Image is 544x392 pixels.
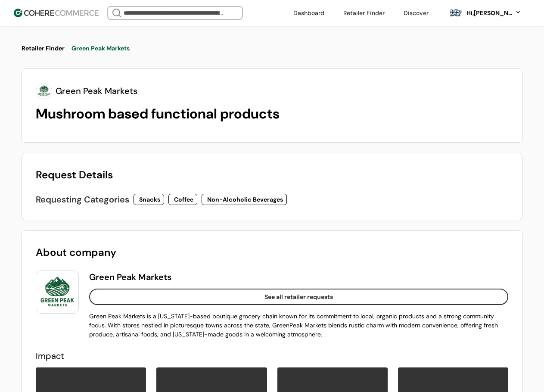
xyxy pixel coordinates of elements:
div: Snacks [139,195,160,204]
div: Green Peak Markets [89,271,171,283]
img: Cohere Logo [14,9,99,17]
div: Non-Alcoholic Beverages [207,195,283,204]
img: melting_forest_logo_227081_.png [449,6,462,19]
div: Green Peak Markets [71,44,130,53]
button: Hi,[PERSON_NAME] [466,9,522,18]
div: Retailer Finder [22,44,65,53]
button: See all retailer requests [89,289,508,305]
span: Green Peak Markets [56,84,137,97]
div: Hi, [PERSON_NAME] [466,9,513,18]
div: About company [36,245,508,260]
div: Green Peak Markets is a [US_STATE]-based boutique grocery chain known for its commitment to local... [89,312,508,339]
div: Request Details [36,167,508,183]
nav: breadcrumb [22,39,522,58]
div: Requesting Categories [36,193,129,206]
div: Coffee [174,195,193,204]
div: Impact [36,349,508,362]
div: Mushroom based functional products [36,103,280,124]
